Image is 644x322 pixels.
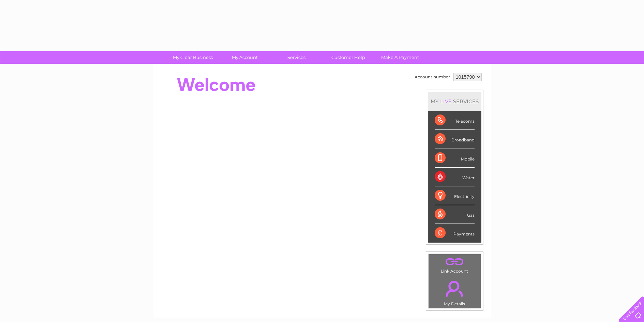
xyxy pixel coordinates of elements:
[435,111,475,130] div: Telecoms
[435,168,475,186] div: Water
[430,277,479,301] a: .
[216,51,273,64] a: My Account
[428,92,481,111] div: MY SERVICES
[320,51,376,64] a: Customer Help
[428,254,481,275] td: Link Account
[435,149,475,168] div: Mobile
[428,275,481,308] td: My Details
[439,98,453,105] div: LIVE
[268,51,325,64] a: Services
[413,71,452,83] td: Account number
[435,130,475,149] div: Broadband
[372,51,428,64] a: Make A Payment
[435,186,475,205] div: Electricity
[435,224,475,242] div: Payments
[430,256,479,268] a: .
[165,51,221,64] a: My Clear Business
[435,205,475,224] div: Gas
